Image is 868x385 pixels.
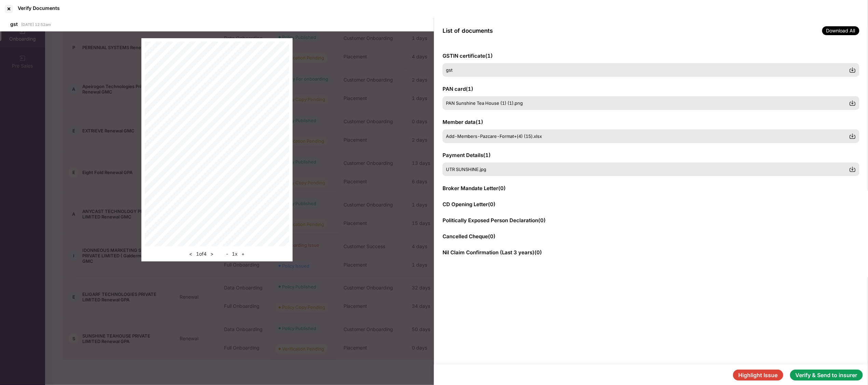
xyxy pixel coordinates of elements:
[822,26,859,35] span: Download All
[443,27,493,34] span: List of documents
[446,67,452,73] span: gst
[443,249,542,256] span: Nil Claim Confirmation (Last 3 years) ( 0 )
[733,370,783,381] button: Highlight Issue
[18,5,60,11] div: Verify Documents
[187,250,195,258] button: <
[849,133,856,140] img: svg+xml;base64,PHN2ZyBpZD0iRG93bmxvYWQtMzJ4MzIiIHhtbG5zPSJodHRwOi8vd3d3LnczLm9yZy8yMDAwL3N2ZyIgd2...
[21,22,51,27] span: [DATE] 12:52am
[443,233,495,240] span: Cancelled Cheque ( 0 )
[443,86,473,92] span: PAN card ( 1 )
[446,100,523,106] span: PAN Sunshine Tea House (1) (1).png
[240,250,247,258] button: +
[443,152,491,158] span: Payment Details ( 1 )
[443,185,506,191] span: Broker Mandate Letter ( 0 )
[446,167,486,172] span: UTR SUNSHINE.jpg
[187,250,216,258] div: 1 of 4
[446,133,542,139] span: Add-Members-Pazcare-Format+(4) (15).xlsx
[10,21,18,27] span: gst
[790,370,863,381] button: Verify & Send to insurer
[849,67,856,73] img: svg+xml;base64,PHN2ZyBpZD0iRG93bmxvYWQtMzJ4MzIiIHhtbG5zPSJodHRwOi8vd3d3LnczLm9yZy8yMDAwL3N2ZyIgd2...
[443,53,493,59] span: GSTIN certificate ( 1 )
[849,166,856,173] img: svg+xml;base64,PHN2ZyBpZD0iRG93bmxvYWQtMzJ4MzIiIHhtbG5zPSJodHRwOi8vd3d3LnczLm9yZy8yMDAwL3N2ZyIgd2...
[443,119,483,125] span: Member data ( 1 )
[224,250,247,258] div: 1 x
[224,250,230,258] button: -
[209,250,216,258] button: >
[443,201,495,208] span: CD Opening Letter ( 0 )
[849,100,856,106] img: svg+xml;base64,PHN2ZyBpZD0iRG93bmxvYWQtMzJ4MzIiIHhtbG5zPSJodHRwOi8vd3d3LnczLm9yZy8yMDAwL3N2ZyIgd2...
[443,217,546,224] span: Politically Exposed Person Declaration ( 0 )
